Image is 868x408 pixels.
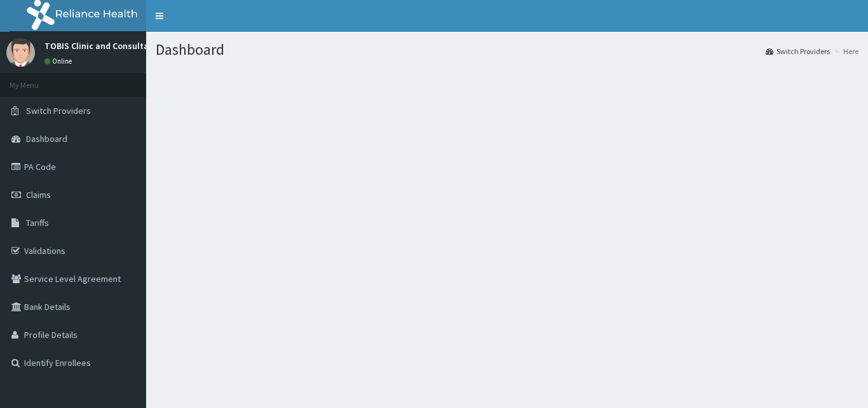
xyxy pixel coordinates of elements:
[831,46,858,57] li: Here
[44,41,162,50] p: TOBIS Clinic and Consultants
[6,38,35,67] img: User Image
[766,46,830,57] a: Switch Providers
[44,57,75,66] a: Online
[26,217,49,229] span: Tariffs
[26,133,67,144] span: Dashboard
[156,41,858,58] h1: Dashboard
[26,105,91,116] span: Switch Providers
[26,189,51,200] span: Claims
